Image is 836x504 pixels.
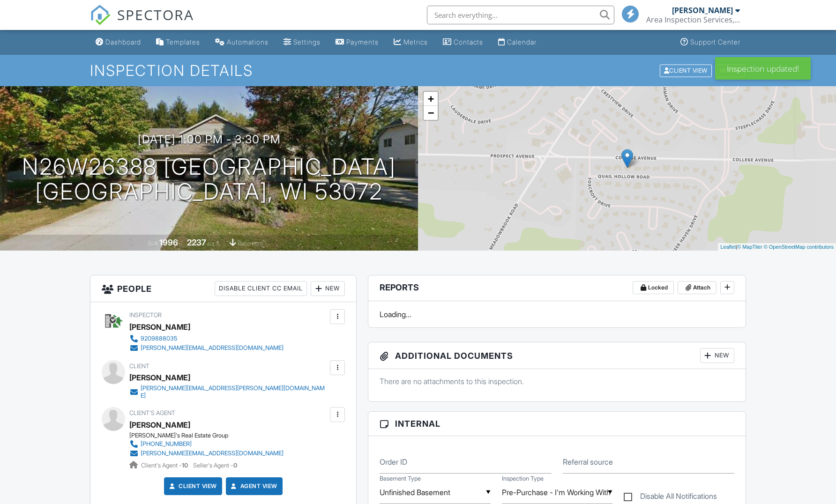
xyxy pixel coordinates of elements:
[507,38,537,46] div: Calendar
[346,38,379,46] div: Payments
[129,343,284,353] a: [PERSON_NAME][EMAIL_ADDRESS][DOMAIN_NAME]
[659,67,714,74] a: Client View
[129,449,284,458] a: [PERSON_NAME][EMAIL_ADDRESS][DOMAIN_NAME]
[311,281,345,296] div: New
[90,275,356,302] h3: People
[439,34,487,51] a: Contacts
[563,457,613,467] label: Referral source
[368,412,746,436] h3: Internal
[229,482,277,491] a: Agent View
[690,38,740,46] div: Support Center
[427,6,614,24] input: Search everything...
[90,62,746,79] h1: Inspection Details
[718,243,836,251] div: |
[182,462,188,469] strong: 10
[764,244,834,250] a: © OpenStreetMap contributors
[494,34,540,51] a: Calendar
[624,492,717,504] label: Disable All Notifications
[238,240,263,247] span: basement
[90,13,194,32] a: SPECTORA
[660,64,712,77] div: Client View
[129,385,328,400] a: [PERSON_NAME][EMAIL_ADDRESS][PERSON_NAME][DOMAIN_NAME]
[403,38,428,46] div: Metrics
[141,440,192,448] div: [PHONE_NUMBER]
[129,311,162,319] span: Inspector
[193,462,237,469] span: Seller's Agent -
[424,92,438,106] a: Zoom in
[672,6,733,15] div: [PERSON_NAME]
[90,5,111,25] img: The Best Home Inspection Software - Spectora
[141,450,284,457] div: [PERSON_NAME][EMAIL_ADDRESS][DOMAIN_NAME]
[380,376,734,386] p: There are no attachments to this inspection.
[148,240,158,247] span: Built
[129,320,190,334] div: [PERSON_NAME]
[332,34,382,51] a: Payments
[187,237,206,247] div: 2237
[737,244,762,250] a: © MapTiler
[92,34,145,51] a: Dashboard
[700,348,734,363] div: New
[380,474,421,483] label: Basement Type
[720,244,736,250] a: Leaflet
[141,462,189,469] span: Client's Agent -
[129,432,291,439] div: [PERSON_NAME]'s Real Estate Group
[141,385,328,400] div: [PERSON_NAME][EMAIL_ADDRESS][PERSON_NAME][DOMAIN_NAME]
[208,240,221,247] span: sq. ft.
[211,34,272,51] a: Automations (Basic)
[129,409,175,416] span: Client's Agent
[380,457,407,467] label: Order ID
[105,38,141,46] div: Dashboard
[129,363,149,370] span: Client
[424,106,438,120] a: Zoom out
[677,34,744,51] a: Support Center
[215,281,307,296] div: Disable Client CC Email
[227,38,269,46] div: Automations
[293,38,321,46] div: Settings
[502,474,544,483] label: Inspection Type
[138,133,281,146] h3: [DATE] 1:00 pm - 3:30 pm
[129,371,190,385] div: [PERSON_NAME]
[129,334,284,343] a: 9209888035
[152,34,204,51] a: Templates
[646,15,740,24] div: Area Inspection Services, LLC
[117,5,194,24] span: SPECTORA
[390,34,432,51] a: Metrics
[159,237,178,247] div: 1996
[454,38,483,46] div: Contacts
[167,482,217,491] a: Client View
[141,335,177,342] div: 9209888035
[233,462,237,469] strong: 0
[166,38,200,46] div: Templates
[141,344,284,352] div: [PERSON_NAME][EMAIL_ADDRESS][DOMAIN_NAME]
[129,418,190,432] a: [PERSON_NAME]
[129,439,284,449] a: [PHONE_NUMBER]
[280,34,324,51] a: Settings
[22,155,396,204] h1: N26W26388 [GEOGRAPHIC_DATA] [GEOGRAPHIC_DATA], WI 53072
[368,342,746,369] h3: Additional Documents
[715,57,811,80] div: Inspection updated!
